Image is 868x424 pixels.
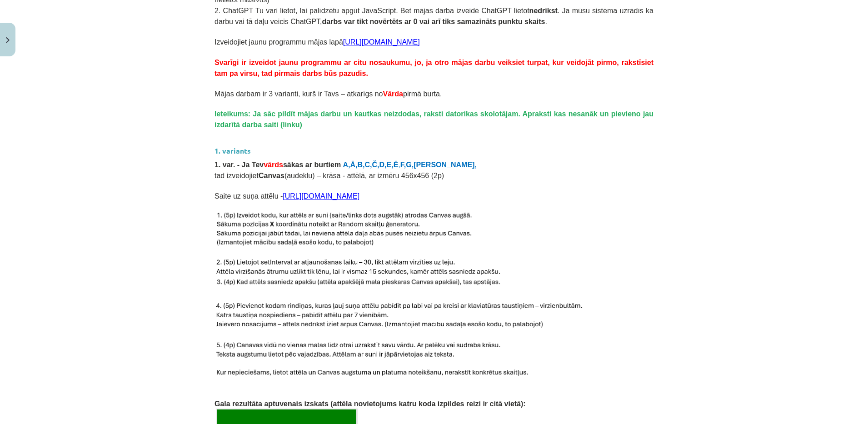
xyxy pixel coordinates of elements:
span: tad izveidojiet (audeklu) – krāsa - attēlā, ar izmēru 456x456 (2p) [215,172,444,180]
b: F,G,[PERSON_NAME], [400,161,477,169]
b: Canvas [259,172,284,180]
span: A,Ā,B,C,Č,D,E,Ē [343,161,399,169]
strong: 1. variants [215,146,251,155]
span: Mājas darbam ir 3 varianti, kurš ir Tavs – atkarīgs no pirmā burta. [215,90,442,98]
a: [URL][DOMAIN_NAME] [343,38,420,46]
img: icon-close-lesson-0947bae3869378f0d4975bcd49f059093ad1ed9edebbc8119c70593378902aed.svg [6,37,10,43]
b: darbs var tikt novērtēts ar 0 vai arī tiks samazināts punktu skaits [322,18,545,25]
span: Gala rezultāta aptuvenais izskats (attēla novietojums katru koda izpildes reizi ir citā vietā): [215,400,526,408]
span: Vārda [383,90,403,98]
span: Ieteikums: Ja sāc pildīt mājas darbu un kautkas neizdodas, raksti datorikas skolotājam. Apraksti ... [215,110,653,129]
span: vārds [264,161,283,169]
a: [URL][DOMAIN_NAME] [283,192,359,200]
span: 2. ChatGPT Tu vari lietot, lai palīdzētu apgūt JavaScript. Bet mājas darba izveidē ChatGPT lietot... [215,7,653,25]
span: , [398,161,476,169]
span: Izveidojiet jaunu programmu mājas lapā [215,38,420,46]
span: 1. var. - Ja Tev sākas ar burtiem [215,161,341,169]
b: nedrīkst [529,7,558,15]
span: Svarīgi ir izveidot jaunu programmu ar citu nosaukumu, jo, ja otro mājas darbu veiksiet turpat, k... [215,59,653,77]
span: Saite uz suņa attēlu - [215,192,359,200]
